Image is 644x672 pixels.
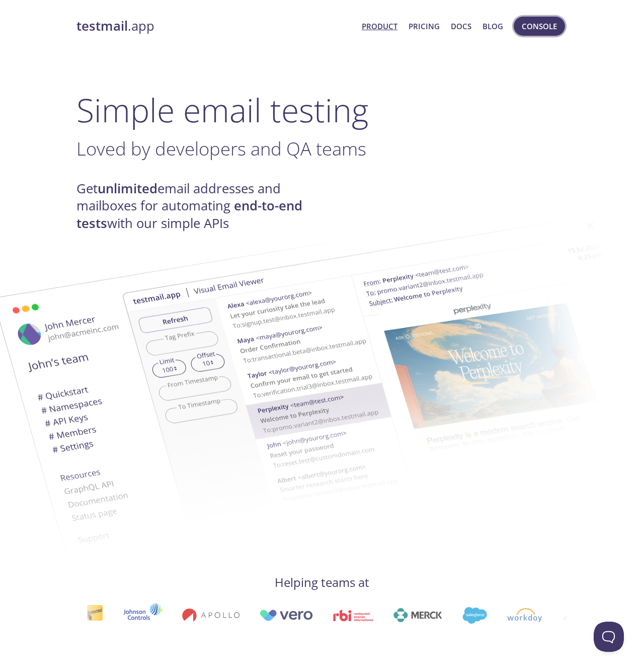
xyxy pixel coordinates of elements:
a: Pricing [409,20,440,33]
h4: Helping teams at [76,574,568,590]
a: Blog [482,20,503,33]
img: merck [388,608,437,622]
button: Console [514,17,565,36]
span: Console [522,20,557,33]
img: johnsoncontrols [118,603,156,627]
strong: testmail [76,17,128,35]
img: salesforce [457,607,481,624]
a: testmail.app [76,18,354,35]
img: rbi [328,610,368,621]
img: vero [254,610,307,621]
h4: Get email addresses and mailboxes for automating with our simple APIs [76,180,322,232]
strong: end-to-end tests [76,197,302,232]
a: Product [362,20,397,33]
span: Loved by developers and QA teams [76,136,366,161]
strong: unlimited [98,180,157,197]
h1: Simple email testing [76,91,568,129]
a: Docs [451,20,471,33]
iframe: Help Scout Beacon - Open [594,622,624,652]
img: workday [501,608,537,622]
img: apollo [177,608,234,622]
